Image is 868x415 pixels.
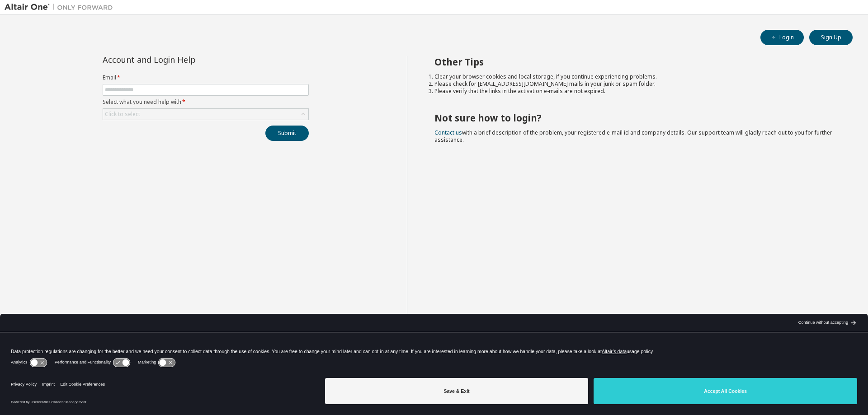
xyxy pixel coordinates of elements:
[809,30,853,45] button: Sign Up
[760,30,804,45] button: Login
[434,88,837,95] li: Please verify that the links in the activation e-mails are not expired.
[434,80,837,88] li: Please check for [EMAIL_ADDRESS][DOMAIN_NAME] mails in your junk or spam folder.
[434,73,837,80] li: Clear your browser cookies and local storage, if you continue experiencing problems.
[103,98,309,106] label: Select what you need help with
[105,111,140,118] div: Click to select
[434,56,837,68] h2: Other Tips
[265,126,309,141] button: Submit
[5,3,118,12] img: Altair One
[103,74,309,81] label: Email
[434,112,837,124] h2: Not sure how to login?
[434,129,832,144] span: with a brief description of the problem, your registered e-mail id and company details. Our suppo...
[103,56,268,63] div: Account and Login Help
[103,109,308,120] div: Click to select
[434,129,462,136] a: Contact us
